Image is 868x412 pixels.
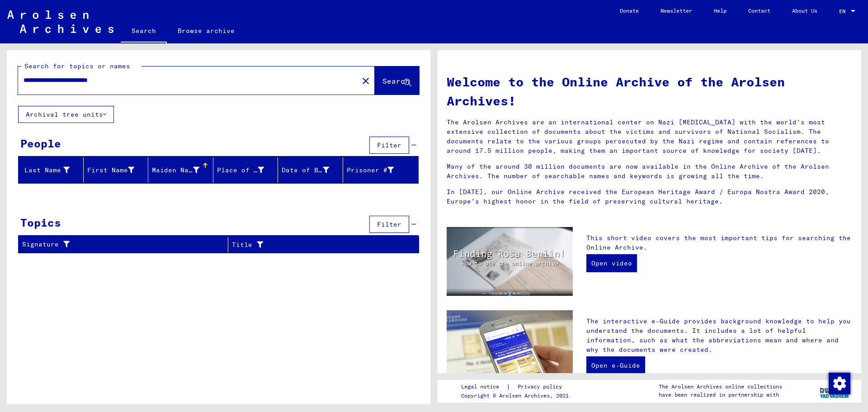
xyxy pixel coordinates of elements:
a: Open e-Guide [586,356,645,374]
mat-header-cell: Last Name [19,157,84,183]
div: Date of Birth [282,166,329,175]
mat-header-cell: Place of Birth [213,157,278,183]
div: Last Name [22,163,83,177]
a: Legal notice [461,382,506,392]
div: Place of Birth [217,166,264,175]
p: The Arolsen Archives online collections [659,383,782,391]
div: Maiden Name [152,163,213,177]
div: People [20,135,61,152]
div: Zustimmung ändern [828,372,850,394]
mat-header-cell: Prisoner # [343,157,419,183]
a: Open video [586,254,637,272]
mat-header-cell: Maiden Name [148,157,213,183]
button: Archival tree units [18,106,114,123]
div: Signature [22,237,228,252]
img: video.jpg [447,227,573,296]
p: In [DATE], our Online Archive received the European Heritage Award / Europa Nostra Award 2020, Eu... [447,187,852,206]
button: Clear [357,71,375,90]
div: Prisoner # [347,163,408,177]
div: First Name [87,163,148,177]
p: Copyright © Arolsen Archives, 2021 [461,392,573,400]
div: Maiden Name [152,166,199,175]
div: Last Name [22,166,70,175]
button: Filter [369,216,409,233]
span: Search [382,76,410,85]
span: Filter [377,141,401,149]
button: Search [375,66,419,95]
button: Filter [369,137,409,154]
img: yv_logo.png [818,379,852,402]
p: The interactive e-Guide provides background knowledge to help you understand the documents. It in... [586,317,852,355]
img: Arolsen_neg.svg [7,10,113,33]
div: Signature [22,240,217,249]
p: The Arolsen Archives are an international center on Nazi [MEDICAL_DATA] with the world’s most ext... [447,118,852,156]
a: Privacy policy [510,382,573,392]
div: Prisoner # [347,166,394,175]
mat-header-cell: First Name [84,157,149,183]
div: Title [232,237,408,252]
mat-label: Search for topics or names [24,62,130,70]
p: This short video covers the most important tips for searching the Online Archive. [586,233,852,252]
p: Many of the around 30 million documents are now available in the Online Archive of the Arolsen Ar... [447,162,852,181]
h1: Welcome to the Online Archive of the Arolsen Archives! [447,72,852,110]
a: Search [121,20,167,43]
mat-header-cell: Date of Birth [278,157,343,183]
mat-icon: close [360,76,371,86]
a: Browse archive [167,20,245,42]
div: Title [232,240,396,250]
div: First Name [87,166,135,175]
div: Topics [20,214,61,231]
p: have been realized in partnership with [659,391,782,399]
img: Zustimmung ändern [829,373,850,394]
mat-select-trigger: EN [839,8,845,14]
div: Place of Birth [217,163,278,177]
div: Date of Birth [282,163,343,177]
div: | [461,382,573,392]
img: eguide.jpg [447,310,573,394]
span: Filter [377,220,401,228]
